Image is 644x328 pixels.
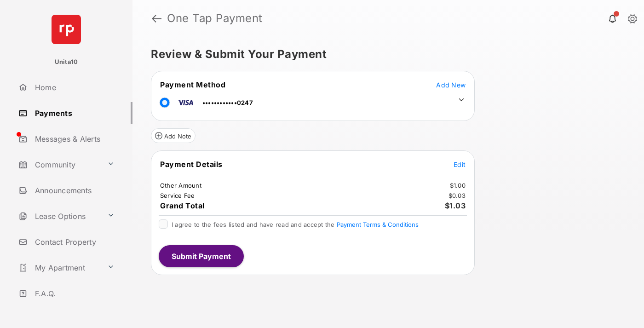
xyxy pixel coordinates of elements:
a: F.A.Q. [15,282,132,305]
a: Home [15,76,132,98]
span: $1.03 [445,201,466,210]
a: Messages & Alerts [15,128,132,150]
a: My Apartment [15,257,103,279]
a: Announcements [15,179,132,201]
a: Lease Options [15,205,103,227]
td: Other Amount [160,181,202,190]
button: Edit [454,160,466,169]
td: $0.03 [448,191,466,200]
button: Add Note [151,128,195,143]
span: Payment Method [160,80,225,89]
a: Payments [15,102,132,124]
a: Contact Property [15,231,132,253]
span: Edit [454,161,466,168]
span: Grand Total [160,201,205,210]
span: Add New [436,81,466,89]
img: svg+xml;base64,PHN2ZyB4bWxucz0iaHR0cDovL3d3dy53My5vcmcvMjAwMC9zdmciIHdpZHRoPSI2NCIgaGVpZ2h0PSI2NC... [52,15,81,44]
td: $1.00 [449,181,466,190]
p: Unita10 [55,58,78,67]
span: I agree to the fees listed and have read and accept the [172,221,419,228]
td: Service Fee [160,191,195,200]
span: Payment Details [160,160,223,169]
h5: Review & Submit Your Payment [151,49,618,60]
button: Add New [436,80,466,89]
span: ••••••••••••0247 [202,99,253,106]
button: Submit Payment [159,245,244,267]
a: Community [15,154,103,176]
button: I agree to the fees listed and have read and accept the [337,221,419,228]
strong: One Tap Payment [167,13,263,24]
